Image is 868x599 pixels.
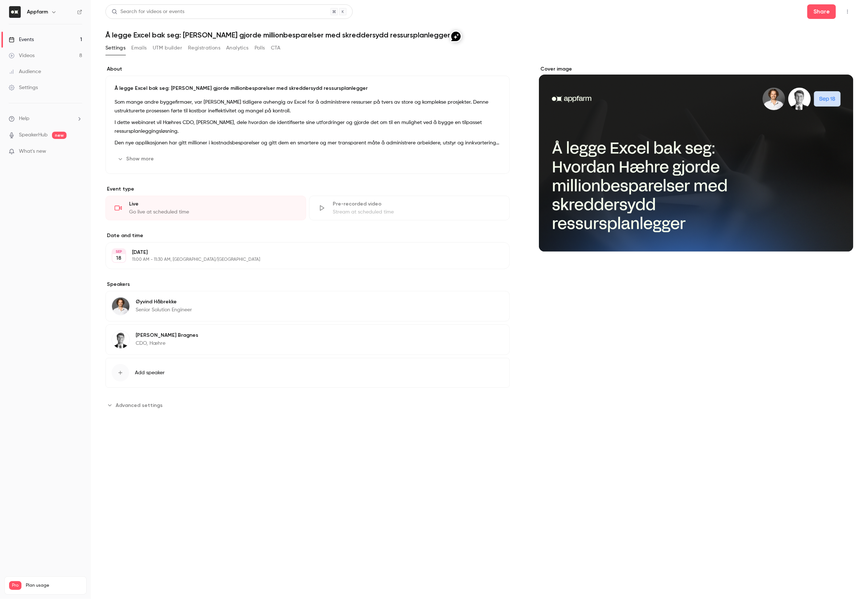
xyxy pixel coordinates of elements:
[115,139,501,147] p: Den nye applikasjonen har gitt millioner i kostnadsbesparelser og gitt dem en smartere og mer tra...
[115,153,158,165] button: Show more
[105,358,510,388] button: Add speaker
[116,402,163,409] span: Advanced settings
[105,65,510,73] label: About
[115,118,501,136] p: I dette webinaret vil Hæhres CDO, [PERSON_NAME], dele hvordan de identifiserte sine utfordringer ...
[26,583,82,588] span: Plan usage
[129,208,297,216] div: Go live at scheduled time
[105,196,306,220] div: LiveGo live at scheduled time
[105,42,125,54] button: Settings
[132,249,471,256] p: [DATE]
[271,42,281,54] button: CTA
[19,148,46,155] span: What's new
[807,4,836,19] button: Share
[105,324,510,355] div: Oskar Bragnes[PERSON_NAME] BragnesCDO, Hæhre
[136,298,192,306] p: Øyvind Håbrekke
[112,331,129,348] img: Oskar Bragnes
[112,249,125,254] div: SEP
[115,98,501,115] p: Som mange andre byggefirmaer, var [PERSON_NAME] tidligere avhengig av Excel for å administrere re...
[116,255,122,262] p: 18
[73,148,82,155] iframe: Noticeable Trigger
[188,42,220,54] button: Registrations
[131,42,147,54] button: Emails
[105,399,167,411] button: Advanced settings
[9,581,21,590] span: Pro
[136,332,198,339] p: [PERSON_NAME] Bragnes
[112,8,184,16] div: Search for videos or events
[136,340,198,347] p: CDO, Hæhre
[105,232,510,239] label: Date and time
[9,68,41,75] div: Audience
[9,84,38,91] div: Settings
[19,131,48,139] a: SpeakerHub
[19,115,29,123] span: Help
[105,281,510,288] label: Speakers
[9,52,35,59] div: Videos
[105,185,510,193] p: Event type
[135,369,165,376] span: Add speaker
[9,36,34,43] div: Events
[333,200,501,208] div: Pre-recorded video
[255,42,265,54] button: Polls
[539,65,853,252] section: Cover image
[153,42,182,54] button: UTM builder
[105,291,510,322] div: Øyvind HåbrekkeØyvind HåbrekkeSenior Solution Engineer
[105,31,853,39] h1: Å legge Excel bak seg: [PERSON_NAME] gjorde millionbesparelser med skreddersydd ressursplanlegger
[112,297,129,315] img: Øyvind Håbrekke
[105,399,510,411] section: Advanced settings
[333,208,501,216] div: Stream at scheduled time
[136,306,192,314] p: Senior Solution Engineer
[539,65,853,73] label: Cover image
[115,85,501,92] p: Å legge Excel bak seg: [PERSON_NAME] gjorde millionbesparelser med skreddersydd ressursplanlegger
[52,132,67,139] span: new
[132,257,471,263] p: 11:00 AM - 11:30 AM, [GEOGRAPHIC_DATA]/[GEOGRAPHIC_DATA]
[129,200,297,208] div: Live
[309,196,510,220] div: Pre-recorded videoStream at scheduled time
[9,6,21,18] img: Appfarm
[9,115,82,123] li: help-dropdown-opener
[226,42,249,54] button: Analytics
[27,8,48,16] h6: Appfarm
